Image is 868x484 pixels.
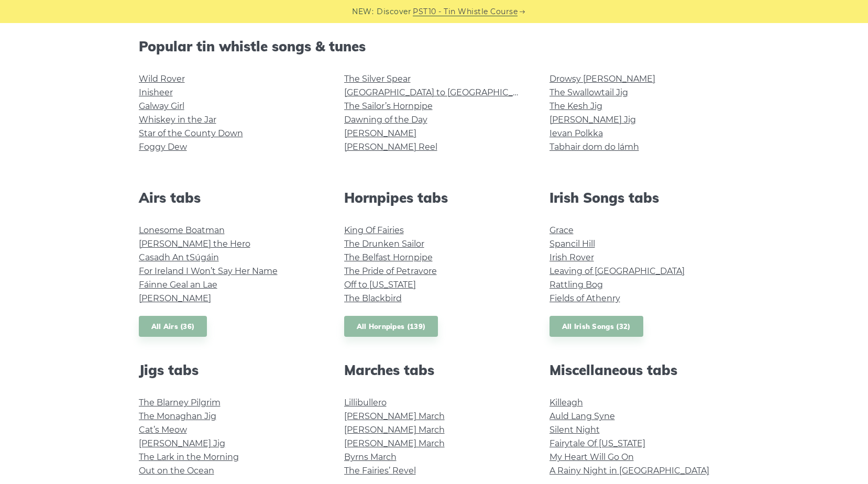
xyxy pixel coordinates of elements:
[344,280,416,290] a: Off to [US_STATE]
[550,74,655,84] a: Drowsy [PERSON_NAME]
[139,87,173,97] a: Inisheer
[344,425,445,435] a: [PERSON_NAME] March
[550,128,603,138] a: Ievan Polkka
[139,252,219,262] a: Casadh An tSúgáin
[344,293,402,303] a: The Blackbird
[344,128,416,138] a: [PERSON_NAME]
[550,87,628,97] a: The Swallowtail Jig
[139,316,207,337] a: All Airs (36)
[550,266,685,276] a: Leaving of [GEOGRAPHIC_DATA]
[139,142,187,152] a: Foggy Dew
[344,74,411,84] a: The Silver Spear
[139,266,278,276] a: For Ireland I Won’t Say Her Name
[139,239,250,249] a: [PERSON_NAME] the Hero
[550,280,603,290] a: Rattling Bog
[344,398,387,408] a: Lillibullero
[550,252,594,262] a: Irish Rover
[550,398,583,408] a: Killeagh
[344,115,427,125] a: Dawning of the Day
[550,190,730,206] h2: Irish Songs tabs
[550,452,634,462] a: My Heart Will Go On
[344,466,416,476] a: The Fairies’ Revel
[344,252,433,262] a: The Belfast Hornpipe
[344,452,397,462] a: Byrns March
[377,6,411,18] span: Discover
[344,225,404,235] a: King Of Fairies
[550,239,595,249] a: Spancil Hill
[550,225,574,235] a: Grace
[139,225,225,235] a: Lonesome Boatman
[139,280,217,290] a: Fáinne Geal an Lae
[413,6,518,18] a: PST10 - Tin Whistle Course
[139,115,216,125] a: Whiskey in the Jar
[550,411,615,421] a: Auld Lang Syne
[550,115,636,125] a: [PERSON_NAME] Jig
[550,142,639,152] a: Tabhair dom do lámh
[344,190,524,206] h2: Hornpipes tabs
[550,466,709,476] a: A Rainy Night in [GEOGRAPHIC_DATA]
[139,38,730,54] h2: Popular tin whistle songs & tunes
[550,425,600,435] a: Silent Night
[139,452,239,462] a: The Lark in the Morning
[344,101,433,111] a: The Sailor’s Hornpipe
[344,87,537,97] a: [GEOGRAPHIC_DATA] to [GEOGRAPHIC_DATA]
[139,466,214,476] a: Out on the Ocean
[344,239,424,249] a: The Drunken Sailor
[344,316,438,337] a: All Hornpipes (139)
[550,438,645,448] a: Fairytale Of [US_STATE]
[344,411,445,421] a: [PERSON_NAME] March
[550,362,730,378] h2: Miscellaneous tabs
[550,293,620,303] a: Fields of Athenry
[139,438,225,448] a: [PERSON_NAME] Jig
[550,316,643,337] a: All Irish Songs (32)
[139,101,184,111] a: Galway Girl
[344,142,437,152] a: [PERSON_NAME] Reel
[344,266,437,276] a: The Pride of Petravore
[139,411,216,421] a: The Monaghan Jig
[139,128,243,138] a: Star of the County Down
[344,362,524,378] h2: Marches tabs
[352,6,373,18] span: NEW:
[139,425,187,435] a: Cat’s Meow
[139,190,319,206] h2: Airs tabs
[550,101,602,111] a: The Kesh Jig
[139,362,319,378] h2: Jigs tabs
[139,398,221,408] a: The Blarney Pilgrim
[139,293,211,303] a: [PERSON_NAME]
[139,74,185,84] a: Wild Rover
[344,438,445,448] a: [PERSON_NAME] March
